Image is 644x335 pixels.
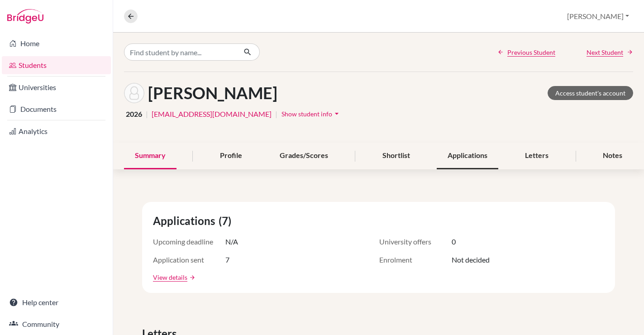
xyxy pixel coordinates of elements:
div: Applications [437,143,498,169]
i: arrow_drop_down [332,109,341,118]
a: Next Student [587,48,633,57]
span: 7 [225,254,229,265]
span: N/A [225,236,238,247]
span: Enrolment [379,254,452,265]
a: Home [2,34,111,53]
a: Previous Student [497,48,555,57]
a: Help center [2,293,111,311]
a: View details [153,273,187,282]
div: Shortlist [372,143,421,169]
span: 2026 [126,109,142,120]
a: Universities [2,78,111,96]
a: [EMAIL_ADDRESS][DOMAIN_NAME] [152,109,272,120]
a: arrow_forward [187,274,196,281]
span: Previous Student [507,48,555,57]
span: | [275,109,277,120]
span: Show student info [281,110,332,118]
button: Show student infoarrow_drop_down [281,107,342,121]
a: Access student's account [548,86,633,100]
span: Not decided [452,254,490,265]
span: | [146,109,148,120]
img: Taekhyun Kwon's avatar [124,83,144,103]
input: Find student by name... [124,43,236,61]
button: [PERSON_NAME] [563,8,633,25]
img: Bridge-U [7,9,43,24]
span: Next Student [587,48,623,57]
span: University offers [379,236,452,247]
div: Grades/Scores [269,143,339,169]
a: Documents [2,100,111,118]
a: Students [2,56,111,74]
div: Summary [124,143,177,169]
span: 0 [452,236,456,247]
div: Notes [592,143,633,169]
a: Community [2,315,111,333]
a: Analytics [2,122,111,140]
span: Upcoming deadline [153,236,225,247]
div: Letters [514,143,559,169]
span: Application sent [153,254,225,265]
span: (7) [219,213,235,229]
div: Profile [209,143,253,169]
h1: [PERSON_NAME] [148,83,277,103]
span: Applications [153,213,219,229]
